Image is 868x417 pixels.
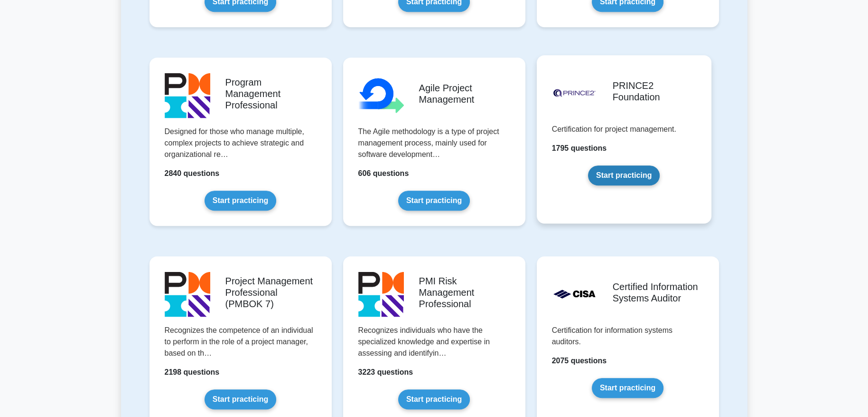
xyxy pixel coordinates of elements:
a: Start practicing [588,165,660,185]
a: Start practicing [592,378,663,398]
a: Start practicing [398,389,470,409]
a: Start practicing [398,191,470,211]
a: Start practicing [205,191,276,211]
a: Start practicing [205,389,276,409]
